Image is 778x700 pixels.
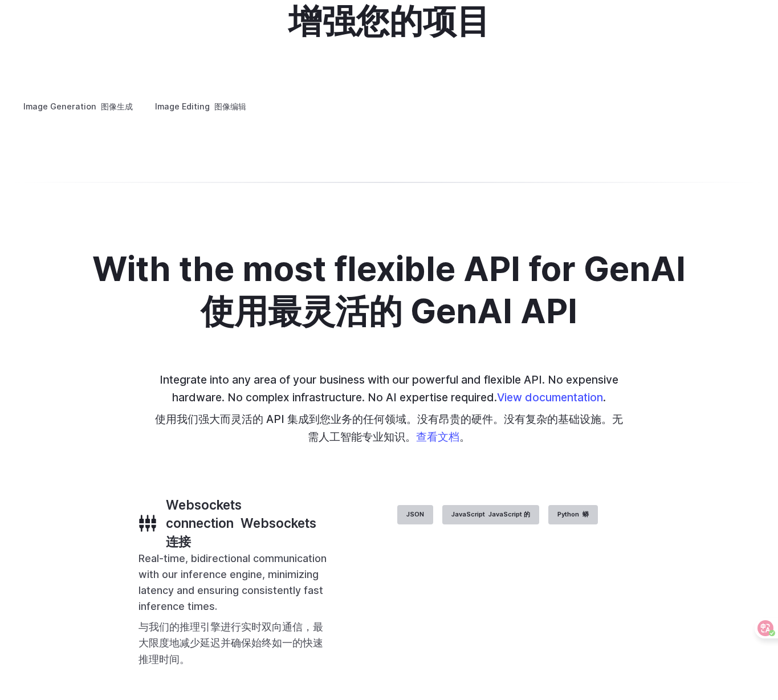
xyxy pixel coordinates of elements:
[152,371,626,450] p: Integrate into any area of your business with our powerful and flexible API. No expensive hardwar...
[201,291,577,331] font: 使用最灵活的 GenAI API
[583,510,589,518] font: 蟒
[139,621,323,665] font: 与我们的推理引擎进行实时双向通信，最大限度地减少延迟并确保始终如一的快速推理时间。
[101,101,133,111] font: 图像生成
[488,510,530,518] font: JavaScript 的
[14,96,142,116] label: Image Generation
[145,96,256,116] label: Image Editing
[548,505,598,524] label: Python
[497,390,603,404] a: View documentation
[166,515,316,549] font: Websockets 连接
[442,505,539,524] label: JavaScript
[155,412,623,443] font: 使用我们强大而灵活的 API 集成到您业务的任何领域。没有昂贵的硬件。没有复杂的基础设施。无需人工智能专业知识。 。
[397,505,433,524] label: JSON
[92,250,686,334] h2: With the most flexible API for GenAI
[139,551,328,672] p: Real-time, bidirectional communication with our inference engine, minimizing latency and ensuring...
[416,430,459,443] a: 查看文档
[288,1,490,41] font: 增强您的项目
[166,496,328,551] h3: Websockets connection
[214,101,246,111] font: 图像编辑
